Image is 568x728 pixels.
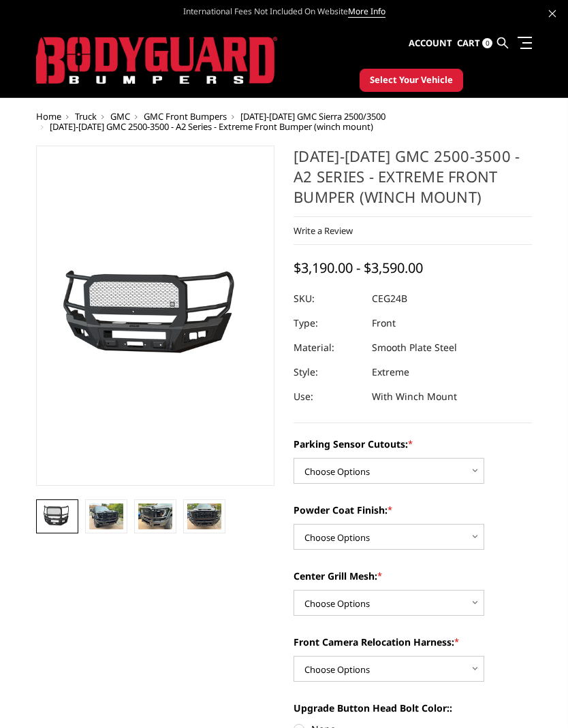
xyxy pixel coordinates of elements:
a: Cart 0 [457,25,492,62]
label: Parking Sensor Cutouts: [294,437,532,451]
dd: With Winch Mount [372,384,457,409]
span: Select Your Vehicle [370,73,453,87]
dd: Front [372,311,396,335]
h1: [DATE]-[DATE] GMC 2500-3500 - A2 Series - Extreme Front Bumper (winch mount) [294,146,532,217]
a: Home [36,110,61,122]
dd: Smooth Plate Steel [372,335,457,360]
dt: SKU: [294,286,362,311]
img: 2024-2025 GMC 2500-3500 - A2 Series - Extreme Front Bumper (winch mount) [138,503,172,529]
dt: Material: [294,335,362,360]
label: Center Grill Mesh: [294,569,532,583]
a: GMC Front Bumpers [144,110,227,122]
a: Account [409,25,452,62]
label: Upgrade Button Head Bolt Color:: [294,701,532,715]
span: [DATE]-[DATE] GMC 2500-3500 - A2 Series - Extreme Front Bumper (winch mount) [50,120,373,133]
span: Cart [457,37,480,49]
dt: Use: [294,384,362,409]
a: 2024-2025 GMC 2500-3500 - A2 Series - Extreme Front Bumper (winch mount) [36,146,274,486]
img: BODYGUARD BUMPERS [36,37,277,84]
a: Write a Review [294,225,353,237]
img: 2024-2025 GMC 2500-3500 - A2 Series - Extreme Front Bumper (winch mount) [187,503,221,529]
span: Account [409,37,452,49]
img: 2024-2025 GMC 2500-3500 - A2 Series - Extreme Front Bumper (winch mount) [89,503,123,529]
a: [DATE]-[DATE] GMC Sierra 2500/3500 [240,110,385,122]
img: 2024-2025 GMC 2500-3500 - A2 Series - Extreme Front Bumper (winch mount) [40,262,270,369]
a: GMC [110,110,130,122]
dd: CEG24B [372,286,407,311]
label: Powder Coat Finish: [294,503,532,517]
img: 2024-2025 GMC 2500-3500 - A2 Series - Extreme Front Bumper (winch mount) [40,503,74,529]
a: Truck [75,110,97,122]
dt: Style: [294,360,362,384]
a: More Info [348,5,385,18]
dt: Type: [294,311,362,335]
button: Select Your Vehicle [360,69,463,92]
span: $3,190.00 - $3,590.00 [294,259,423,277]
span: 0 [482,38,492,48]
dd: Extreme [372,360,409,384]
label: Front Camera Relocation Harness: [294,635,532,649]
